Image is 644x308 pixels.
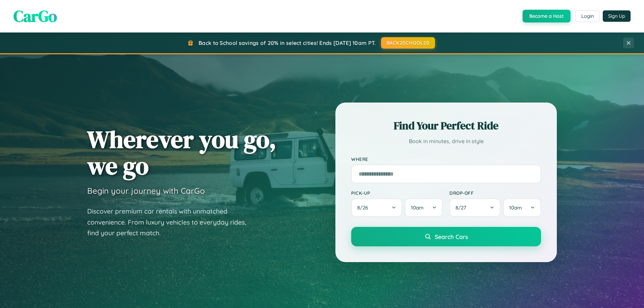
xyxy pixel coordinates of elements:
button: Search Cars [351,227,541,246]
button: Become a Host [523,10,571,22]
span: 8 / 26 [357,204,371,211]
span: 8 / 27 [455,204,470,211]
h3: Begin your journey with CarGo [87,186,205,196]
button: 10am [503,198,541,217]
p: Book in minutes, drive in style [351,136,541,146]
button: Login [576,10,599,22]
span: Back to School savings of 20% in select cities! Ends [DATE] 10am PT. [199,40,376,46]
h2: Find Your Perfect Ride [351,118,541,133]
span: 10am [411,204,424,211]
button: 8/27 [449,198,500,217]
span: Search Cars [435,233,468,240]
span: 10am [509,204,522,211]
label: Pick-up [351,190,443,196]
span: CarGo [13,5,57,27]
button: Sign Up [603,10,631,22]
button: 8/26 [351,198,402,217]
button: BACK2SCHOOL20 [381,37,435,49]
button: 10am [405,198,443,217]
h1: Wherever you go, we go [87,126,276,179]
label: Drop-off [449,190,541,196]
p: Discover premium car rentals with unmatched convenience. From luxury vehicles to everyday rides, ... [87,206,255,239]
label: Where [351,156,541,162]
